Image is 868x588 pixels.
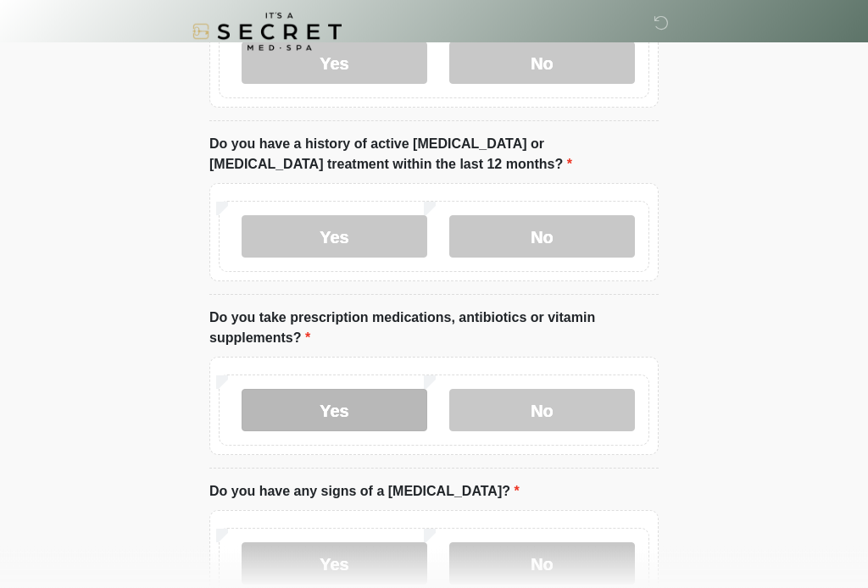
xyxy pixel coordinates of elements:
label: Yes [242,216,427,258]
label: Yes [242,390,427,432]
label: Yes [242,42,427,85]
label: Yes [242,543,427,585]
label: No [449,42,635,85]
label: Do you have any signs of a [MEDICAL_DATA]? [209,482,520,502]
img: It's A Secret Med Spa Logo [192,13,342,51]
label: No [449,390,635,432]
label: Do you have a history of active [MEDICAL_DATA] or [MEDICAL_DATA] treatment within the last 12 mon... [209,135,659,175]
label: Do you take prescription medications, antibiotics or vitamin supplements? [209,308,659,349]
label: No [449,216,635,258]
label: No [449,543,635,585]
